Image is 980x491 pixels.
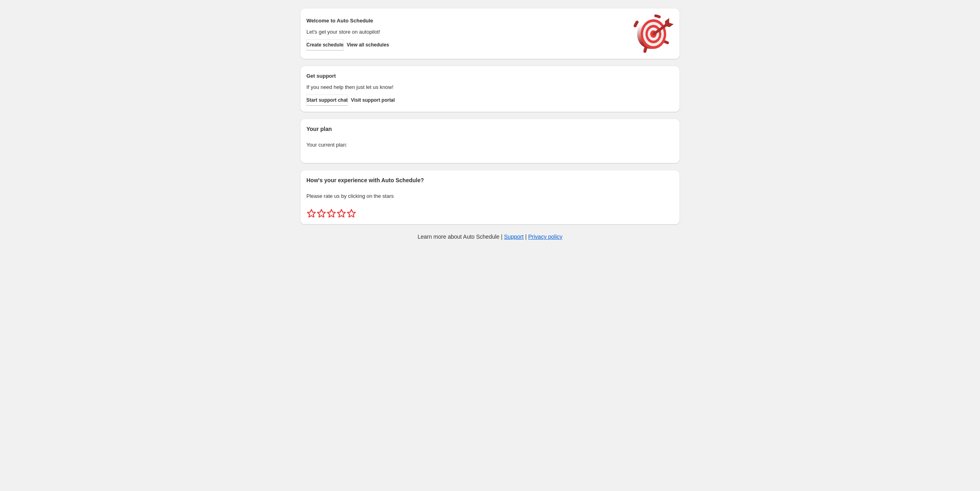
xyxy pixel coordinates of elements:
[306,125,674,133] h2: Your plan
[528,233,563,240] a: Privacy policy
[306,83,626,91] p: If you need help then just let us know!
[306,72,626,80] h2: Get support
[306,39,344,50] button: Create schedule
[347,42,389,48] span: View all schedules
[351,97,395,103] span: Visit support portal
[306,141,674,149] p: Your current plan:
[347,39,389,50] button: View all schedules
[306,192,674,200] p: Please rate us by clicking on the stars
[306,17,626,25] h2: Welcome to Auto Schedule
[306,28,626,36] p: Let's get your store on autopilot!
[351,95,395,106] a: Visit support portal
[306,42,344,48] span: Create schedule
[306,95,348,106] a: Start support chat
[418,233,562,241] p: Learn more about Auto Schedule | |
[306,97,348,103] span: Start support chat
[306,176,674,184] h2: How's your experience with Auto Schedule?
[504,233,524,240] a: Support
